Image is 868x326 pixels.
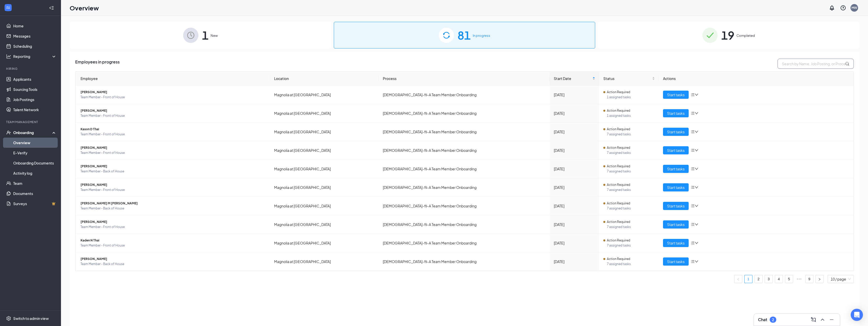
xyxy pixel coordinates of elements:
td: Magnolia at [GEOGRAPHIC_DATA] [270,234,379,252]
li: 9 [805,275,813,283]
th: Location [270,72,379,86]
span: [PERSON_NAME] [81,256,266,262]
a: Scheduling [13,41,57,51]
span: 7 assigned tasks [607,224,655,230]
span: Start tasks [667,110,685,116]
span: bars [691,93,695,97]
li: 5 [785,275,793,283]
div: [DATE] [554,148,595,153]
span: Team Member - Back of House [81,262,266,267]
td: [DEMOGRAPHIC_DATA]-fil-A Team Member Onboarding [379,197,550,215]
span: [PERSON_NAME] [81,219,266,224]
span: 10 / page [831,275,851,283]
span: down [695,204,698,208]
span: left [737,278,740,281]
span: bars [691,167,695,171]
span: Start tasks [667,148,685,153]
a: 3 [765,275,772,283]
span: [PERSON_NAME] [81,164,266,169]
a: Talent Network [13,105,57,115]
span: bars [691,204,695,208]
span: bars [691,148,695,152]
div: 2 [772,318,774,322]
span: 7 assigned tasks [607,169,655,174]
span: bars [691,111,695,115]
span: [PERSON_NAME] [81,90,266,95]
span: down [695,241,698,245]
span: down [695,260,698,263]
a: Job Postings [13,94,57,105]
td: [DEMOGRAPHIC_DATA]-fil-A Team Member Onboarding [379,123,550,141]
button: Start tasks [663,146,689,154]
span: Action Required [607,256,630,262]
td: [DEMOGRAPHIC_DATA]-fil-A Team Member Onboarding [379,215,550,234]
svg: WorkstreamLogo [6,5,11,10]
td: Magnolia at [GEOGRAPHIC_DATA] [270,197,379,215]
a: SurveysCrown [13,199,57,209]
td: Magnolia at [GEOGRAPHIC_DATA] [270,252,379,271]
span: Start tasks [667,185,685,190]
div: [DATE] [554,129,595,135]
li: Next Page [815,275,824,283]
li: 4 [775,275,783,283]
span: 7 assigned tasks [607,262,655,267]
span: Start tasks [667,203,685,209]
span: 19 [721,26,734,44]
li: Previous Page [734,275,742,283]
span: 1 assigned tasks [607,113,655,118]
span: Action Required [607,90,630,95]
span: Action Required [607,201,630,206]
a: 2 [755,275,762,283]
button: Start tasks [663,165,689,173]
th: Actions [659,72,854,86]
span: 1 [202,26,209,44]
div: [DATE] [554,185,595,190]
span: 1 assigned tasks [607,95,655,100]
div: Onboarding [13,130,52,135]
a: Documents [13,188,57,199]
svg: UserCheck [6,130,11,135]
span: Status [603,76,651,81]
button: Start tasks [663,109,689,117]
h3: Chat [758,317,767,322]
td: Magnolia at [GEOGRAPHIC_DATA] [270,86,379,104]
svg: Notifications [829,5,835,11]
a: 1 [745,275,752,283]
a: Onboarding Documents [13,158,57,168]
svg: ComposeMessage [810,317,816,323]
span: [PERSON_NAME] [81,108,266,113]
span: New [211,33,218,38]
span: Action Required [607,108,630,113]
td: [DEMOGRAPHIC_DATA]-fil-A Team Member Onboarding [379,252,550,271]
a: 4 [775,275,783,283]
span: Team Member - Front of House [81,132,266,137]
span: Team Member - Front of House [81,113,266,118]
span: Action Required [607,238,630,243]
span: 7 assigned tasks [607,206,655,211]
h1: Overview [70,4,99,12]
svg: Settings [6,316,11,321]
svg: QuestionInfo [840,5,846,11]
span: bars [691,185,695,189]
button: Start tasks [663,183,689,191]
span: Start Date [554,76,591,81]
td: Magnolia at [GEOGRAPHIC_DATA] [270,160,379,178]
li: 2 [754,275,763,283]
span: Team Member - Front of House [81,150,266,155]
span: Team Member - Front of House [81,187,266,192]
a: Messages [13,31,57,41]
td: [DEMOGRAPHIC_DATA]-fil-A Team Member Onboarding [379,104,550,123]
th: Employee [75,72,270,86]
span: Start tasks [667,259,685,264]
th: Process [379,72,550,86]
span: [PERSON_NAME] [81,145,266,150]
span: ••• [795,275,803,283]
div: [DATE] [554,203,595,209]
div: Reporting [13,54,57,59]
td: [DEMOGRAPHIC_DATA]-fil-A Team Member Onboarding [379,141,550,160]
span: 7 assigned tasks [607,150,655,155]
span: bars [691,241,695,245]
span: Action Required [607,182,630,187]
span: Start tasks [667,129,685,135]
span: bars [691,222,695,226]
